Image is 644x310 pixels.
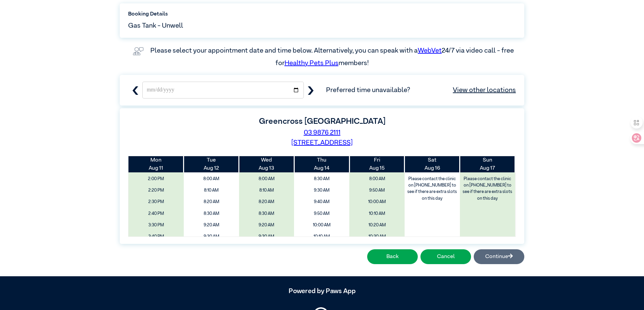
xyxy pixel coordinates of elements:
span: Preferred time unavailable? [326,85,516,95]
th: Aug 14 [294,156,349,172]
span: 8:20 AM [186,197,237,207]
span: 8:20 AM [241,197,292,207]
span: 9:30 AM [186,232,237,242]
label: Greencross [GEOGRAPHIC_DATA] [259,117,385,125]
a: 03 9876 2111 [304,129,341,136]
span: 10:30 AM [352,232,402,242]
th: Aug 17 [460,156,515,172]
span: 9:30 AM [296,186,347,195]
span: 3:30 PM [131,220,181,230]
span: 3:40 PM [131,232,181,242]
a: View other locations [453,85,516,95]
span: 8:10 AM [241,186,292,195]
span: 8:30 AM [296,174,347,184]
span: 9:20 AM [241,220,292,230]
span: 8:30 AM [186,209,237,219]
span: 9:40 AM [296,197,347,207]
label: Please contact the clinic on [PHONE_NUMBER] to see if there are extra slots on this day [405,174,459,203]
a: WebVet [418,47,442,54]
span: 2:20 PM [131,186,181,195]
span: 9:50 AM [296,209,347,219]
th: Aug 11 [128,156,184,172]
th: Aug 16 [405,156,460,172]
span: 2:40 PM [131,209,181,219]
span: 10:10 AM [296,232,347,242]
span: 8:00 AM [186,174,237,184]
span: 2:30 PM [131,197,181,207]
img: vet [130,45,146,58]
span: 10:20 AM [352,220,402,230]
span: 10:00 AM [296,220,347,230]
th: Aug 12 [184,156,239,172]
label: Please contact the clinic on [PHONE_NUMBER] to see if there are extra slots on this day [461,174,515,203]
span: 9:50 AM [352,186,402,195]
th: Aug 13 [239,156,294,172]
button: Cancel [420,249,471,264]
label: Booking Details [128,10,516,18]
th: Aug 15 [349,156,405,172]
label: Please select your appointment date and time below. Alternatively, you can speak with a 24/7 via ... [150,47,515,66]
span: 8:10 AM [186,186,237,195]
span: 8:30 AM [241,209,292,219]
span: 10:00 AM [352,197,402,207]
span: 8:00 AM [352,174,402,184]
span: 10:10 AM [352,209,402,219]
button: Back [367,249,418,264]
span: 8:00 AM [241,174,292,184]
h5: Powered by Paws App [120,287,524,295]
span: 2:00 PM [131,174,181,184]
a: Healthy Pets Plus [285,60,339,66]
span: 9:20 AM [186,220,237,230]
span: 9:30 AM [241,232,292,242]
a: [STREET_ADDRESS] [291,139,353,146]
span: Gas Tank - Unwell [128,21,183,31]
